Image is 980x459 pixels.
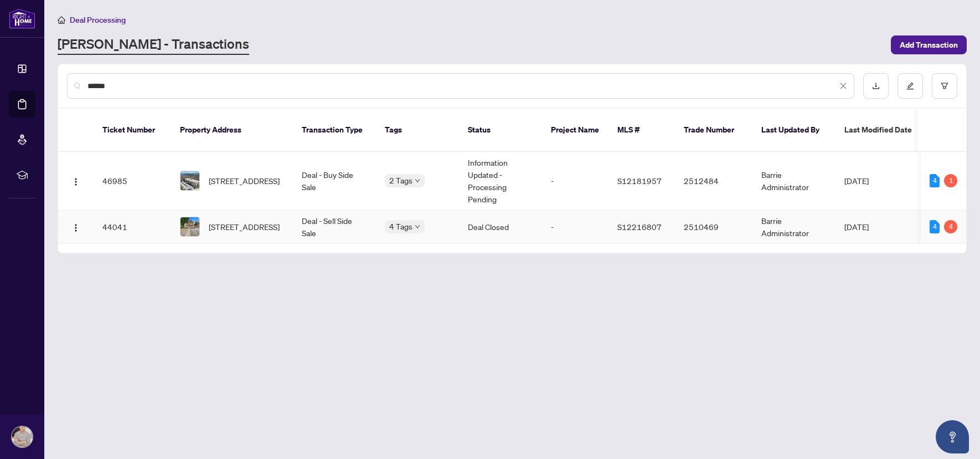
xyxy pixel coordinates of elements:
span: Add Transaction [900,36,958,54]
th: Last Updated By [752,109,835,152]
td: - [542,152,608,210]
span: 2 Tags [389,174,412,187]
button: edit [898,73,923,99]
th: Last Modified Date [835,109,935,152]
span: filter [941,82,948,90]
th: Property Address [171,109,293,152]
button: Logo [67,218,85,236]
td: Barrie Administrator [752,210,835,244]
span: [STREET_ADDRESS] [209,221,280,233]
img: Logo [71,223,80,232]
button: Add Transaction [891,35,967,54]
div: 1 [944,174,957,187]
th: Trade Number [675,109,752,152]
span: [DATE] [844,176,869,186]
img: Logo [71,177,80,186]
span: download [872,82,880,90]
img: logo [9,8,35,29]
td: Information Updated - Processing Pending [459,152,542,210]
td: 44041 [94,210,171,244]
span: S12216807 [617,222,662,232]
img: thumbnail-img [180,217,199,236]
span: close [839,82,847,90]
button: Logo [67,172,85,190]
span: edit [906,82,914,90]
span: Last Modified Date [844,124,912,136]
th: Status [459,109,542,152]
div: 4 [930,220,940,233]
span: down [415,224,420,229]
td: 2512484 [675,152,752,210]
button: download [863,73,889,99]
td: 2510469 [675,210,752,244]
th: Transaction Type [293,109,376,152]
span: S12181957 [617,176,662,186]
td: Barrie Administrator [752,152,835,210]
span: Deal Processing [70,15,126,25]
span: [DATE] [844,222,869,232]
th: MLS # [608,109,675,152]
td: - [542,210,608,244]
a: [PERSON_NAME] - Transactions [58,35,249,55]
td: 46985 [94,152,171,210]
img: Profile Icon [12,426,33,447]
td: Deal - Sell Side Sale [293,210,376,244]
td: Deal Closed [459,210,542,244]
img: thumbnail-img [180,171,199,190]
div: 4 [930,174,940,187]
button: Open asap [936,420,969,453]
td: Deal - Buy Side Sale [293,152,376,210]
span: [STREET_ADDRESS] [209,175,280,187]
button: filter [932,73,957,99]
span: 4 Tags [389,220,412,233]
span: home [58,16,65,24]
th: Project Name [542,109,608,152]
span: down [415,178,420,183]
div: 4 [944,220,957,233]
th: Ticket Number [94,109,171,152]
th: Tags [376,109,459,152]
